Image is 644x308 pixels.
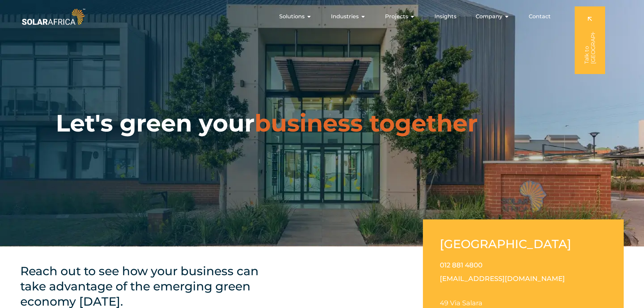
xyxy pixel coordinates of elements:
span: Solutions [279,13,305,21]
span: business together [255,109,478,138]
h1: Let's green your [56,109,478,138]
span: 49 Via Salara [440,299,482,307]
a: [EMAIL_ADDRESS][DOMAIN_NAME] [440,275,565,283]
span: Industries [331,13,359,21]
div: Menu Toggle [87,10,556,23]
a: Insights [434,13,456,21]
a: 012 881 4800 [440,261,482,269]
span: Projects [385,13,408,21]
h2: [GEOGRAPHIC_DATA] [440,236,577,252]
a: Contact [529,13,551,21]
nav: Menu [87,10,556,23]
span: Company [476,13,502,21]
